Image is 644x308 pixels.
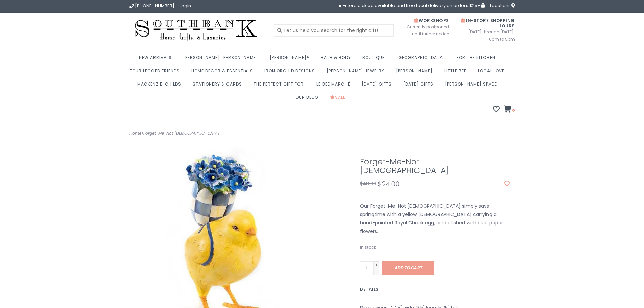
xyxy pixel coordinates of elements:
[143,130,219,136] a: Forget-Me-Not [DEMOGRAPHIC_DATA]
[478,66,508,79] a: Local Love
[378,179,399,189] span: $24.00
[487,3,515,8] a: Locations
[374,262,379,268] a: +
[254,79,308,93] a: The perfect gift for:
[398,23,449,38] span: Currently postponed until further notice
[504,106,515,113] a: 0
[457,53,499,66] a: For the Kitchen
[139,53,175,66] a: New Arrivals
[330,93,349,106] a: Sale
[360,244,376,250] span: In stock
[183,53,262,66] a: [PERSON_NAME] [PERSON_NAME]
[180,3,191,9] a: Login
[274,24,394,37] input: Let us help you search for the right gift!
[135,3,174,9] span: [PHONE_NUMBER]
[130,66,183,79] a: Four Legged Friends
[511,108,515,113] span: 0
[444,66,470,79] a: Little Bee
[362,79,395,93] a: [DATE] Gifts
[504,181,510,187] a: Add to wishlist
[137,79,185,93] a: MacKenzie-Childs
[124,129,322,137] div: >
[461,18,515,29] span: In-Store Shopping Hours
[129,3,174,9] a: [PHONE_NUMBER]
[339,3,485,8] span: in-store pick up available and free local delivery on orders $25+
[129,18,263,43] img: Southbank Gift Company -- Home, Gifts, and Luxuries
[270,53,313,66] a: [PERSON_NAME]®
[490,2,515,9] span: Locations
[327,66,388,79] a: [PERSON_NAME] Jewelry
[414,18,449,23] span: Workshops
[374,268,379,274] a: -
[459,28,515,43] span: [DATE] through [DATE]: 10am to 5pm
[395,265,422,271] span: Add to cart
[193,79,245,93] a: Stationery & Cards
[403,79,437,93] a: [DATE] Gifts
[360,286,379,295] a: Details
[360,157,510,175] h1: Forget-Me-Not [DEMOGRAPHIC_DATA]
[316,79,354,93] a: Le Bee Marché
[355,202,515,236] div: Our Forget-Me-Not [DEMOGRAPHIC_DATA] simply says springtime with a yellow [DEMOGRAPHIC_DATA] carr...
[362,53,388,66] a: Boutique
[396,66,436,79] a: [PERSON_NAME]
[129,130,141,136] a: Home
[264,66,318,79] a: Iron Orchid Designs
[445,79,500,93] a: [PERSON_NAME] Spade
[396,53,449,66] a: [GEOGRAPHIC_DATA]
[360,180,376,187] span: $48.00
[295,93,322,106] a: Our Blog
[382,261,434,275] a: Add to cart
[321,53,354,66] a: Bath & Body
[191,66,256,79] a: Home Decor & Essentials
